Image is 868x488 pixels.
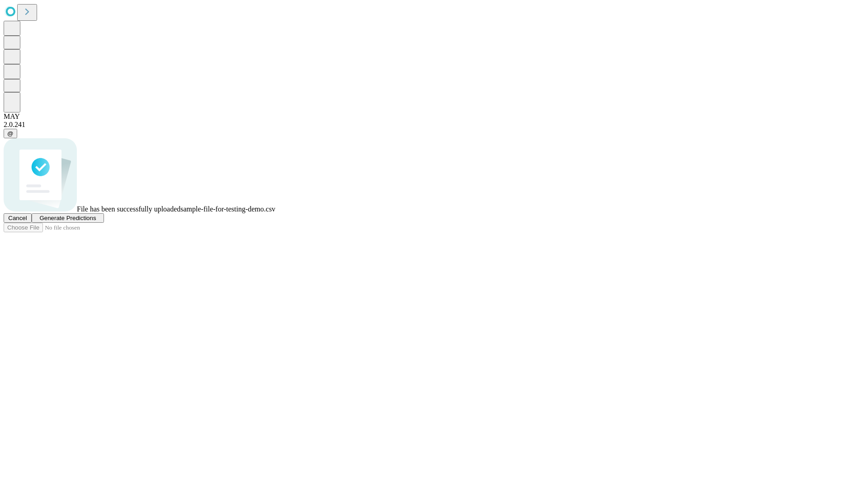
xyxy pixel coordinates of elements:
div: 2.0.241 [4,121,864,129]
button: Cancel [4,213,32,223]
span: Cancel [8,215,27,221]
span: sample-file-for-testing-demo.csv [180,205,275,213]
span: File has been successfully uploaded [77,205,180,213]
div: MAY [4,113,864,121]
button: @ [4,129,17,138]
span: @ [7,130,14,137]
button: Generate Predictions [32,213,104,223]
span: Generate Predictions [39,215,96,221]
